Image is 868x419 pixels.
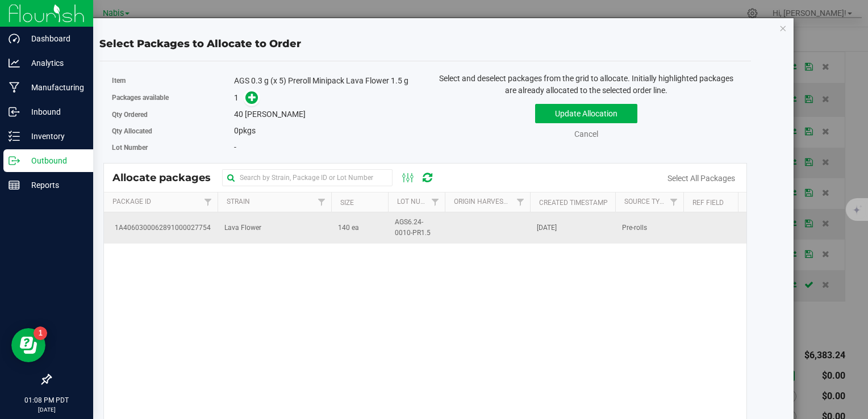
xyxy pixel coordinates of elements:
a: Lot Number [397,198,438,206]
span: [PERSON_NAME] [245,110,306,119]
p: Inbound [20,105,88,119]
a: Strain [227,198,250,206]
span: 40 [234,110,243,119]
span: AGS6.24-0010-PR1.5 [395,217,438,238]
a: Size [340,199,354,207]
a: Filter [426,192,445,212]
inline-svg: Dashboard [9,33,20,44]
span: [DATE] [537,223,557,233]
div: Select Packages to Allocate to Order [99,36,751,52]
span: Lava Flower [224,223,261,233]
span: - [234,143,236,152]
button: Update Allocation [535,104,637,123]
iframe: Resource center [11,328,45,362]
span: Allocate packages [112,171,222,184]
a: Ref Field [692,199,724,207]
inline-svg: Outbound [9,155,20,166]
p: [DATE] [5,405,88,414]
inline-svg: Analytics [9,57,20,69]
p: Outbound [20,154,88,167]
span: 1 [234,93,239,102]
iframe: Resource center unread badge [34,326,47,340]
a: Select All Packages [667,174,735,183]
p: 01:08 PM PDT [5,395,88,405]
a: Source Type [624,198,668,206]
label: Lot Number [112,143,234,153]
inline-svg: Manufacturing [9,82,20,93]
inline-svg: Reports [9,179,20,191]
a: Filter [312,192,331,212]
span: pkgs [234,126,256,135]
p: Reports [20,178,88,192]
p: Analytics [20,56,88,70]
a: Cancel [574,129,598,139]
inline-svg: Inventory [9,131,20,142]
a: Filter [511,192,530,212]
span: Pre-rolls [622,223,647,233]
label: Item [112,76,234,86]
span: 1A4060300062891000027754 [111,223,211,233]
span: 140 ea [338,223,359,233]
a: Filter [199,192,218,212]
a: Origin Harvests [454,198,511,206]
p: Manufacturing [20,81,88,94]
div: AGS 0.3 g (x 5) Preroll Minipack Lava Flower 1.5 g [234,75,417,87]
p: Inventory [20,129,88,143]
input: Search by Strain, Package ID or Lot Number [222,169,393,186]
p: Dashboard [20,32,88,45]
span: 0 [234,126,239,135]
label: Qty Allocated [112,126,234,136]
a: Filter [665,192,683,212]
inline-svg: Inbound [9,106,20,118]
label: Packages available [112,93,234,103]
a: Package Id [112,198,151,206]
label: Qty Ordered [112,110,234,120]
span: Select and deselect packages from the grid to allocate. Initially highlighted packages are alread... [439,74,733,95]
a: Created Timestamp [539,199,608,207]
